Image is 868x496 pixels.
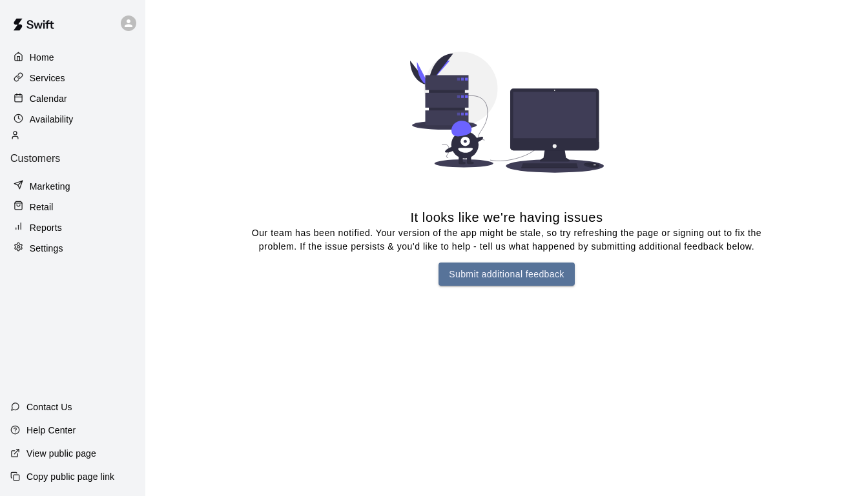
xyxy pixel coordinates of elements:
[10,68,135,88] a: Services
[10,89,135,108] a: Calendar
[26,424,76,437] p: Help Center
[30,92,67,105] p: Calendar
[30,221,62,234] p: Reports
[30,113,74,126] p: Availability
[249,226,765,253] p: Our team has been notified. Your version of the app might be stale, so try refreshing the page or...
[10,130,135,175] a: Customers
[10,197,135,217] a: Retail
[10,110,135,129] a: Availability
[30,201,54,213] p: Retail
[30,242,63,255] p: Settings
[410,15,604,209] img: Error! Something went wrong
[30,51,54,64] p: Home
[439,263,575,286] button: Submit additional feedback
[30,180,70,193] p: Marketing
[26,470,114,483] p: Copy public page link
[10,177,135,196] a: Marketing
[26,447,96,460] p: View public page
[26,401,72,413] p: Contact Us
[30,72,65,84] p: Services
[10,239,135,258] a: Settings
[410,209,603,226] h5: It looks like we're having issues
[10,218,135,237] a: Reports
[10,130,135,164] div: Customers
[10,48,135,67] a: Home
[10,153,135,164] p: Customers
